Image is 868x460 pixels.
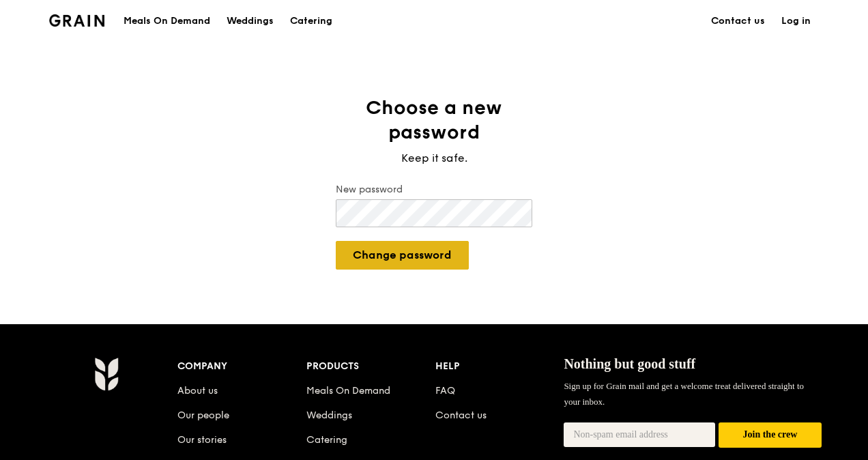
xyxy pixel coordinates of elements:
[227,1,274,42] div: Weddings
[435,409,487,421] a: Contact us
[325,96,543,145] h1: Choose a new password
[306,434,347,446] a: Catering
[564,356,695,371] span: Nothing but good stuff
[336,241,469,270] button: Change password
[306,409,352,421] a: Weddings
[177,357,306,376] div: Company
[177,434,227,446] a: Our stories
[282,1,341,42] a: Catering
[124,1,210,42] div: Meals On Demand
[49,14,104,27] img: Grain
[218,1,282,42] a: Weddings
[703,1,773,42] a: Contact us
[773,1,819,42] a: Log in
[336,183,532,197] label: New password
[177,385,218,397] a: About us
[290,1,332,42] div: Catering
[401,152,467,164] span: Keep it safe.
[719,422,822,448] button: Join the crew
[177,409,229,421] a: Our people
[435,385,455,397] a: FAQ
[306,357,435,376] div: Products
[564,422,715,447] input: Non-spam email address
[306,385,390,397] a: Meals On Demand
[564,381,804,406] span: Sign up for Grain mail and get a welcome treat delivered straight to your inbox.
[435,357,564,376] div: Help
[94,357,118,391] img: Grain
